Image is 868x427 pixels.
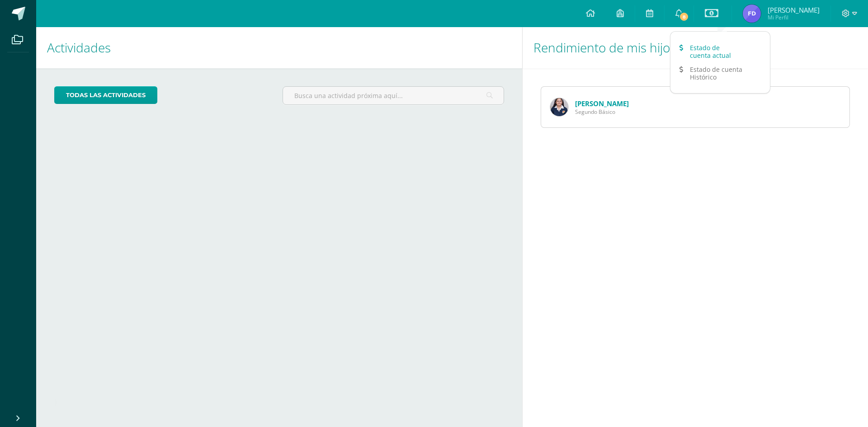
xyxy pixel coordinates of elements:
img: 67847222a7443b4574cd604daf847eff.png [743,5,761,23]
span: 8 [679,12,689,22]
span: [PERSON_NAME] [768,5,820,14]
span: Mi Perfil [768,14,820,21]
span: Segundo Básico [575,108,629,116]
a: todas las Actividades [54,86,157,104]
input: Busca una actividad próxima aquí... [283,87,503,104]
a: Estado de cuenta actual [670,41,770,62]
a: Estado de cuenta Histórico [670,62,770,84]
img: f089eeefc3b9e9f13f72308e4fd7e7a9.png [550,98,568,116]
a: [PERSON_NAME] [575,99,629,108]
h1: Rendimiento de mis hijos [533,27,857,68]
h1: Actividades [47,27,511,68]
